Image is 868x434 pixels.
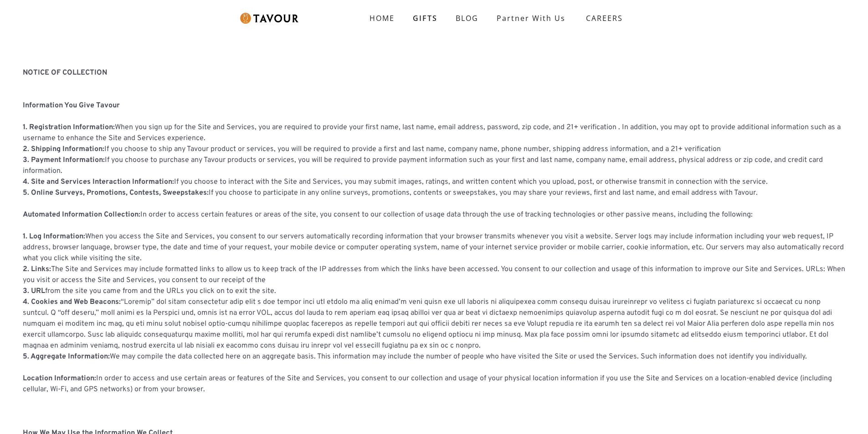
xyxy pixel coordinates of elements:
[370,13,395,23] strong: HOME
[23,232,85,241] strong: 1. Log Information:
[575,5,630,31] a: CAREERS
[23,265,51,274] strong: 2. Links:
[23,123,115,132] strong: 1. Registration Information:
[23,68,107,77] strong: NOTICE OF COLLECTION ‍
[488,9,575,27] a: partner with us
[23,287,45,296] strong: 3. URL
[360,9,404,27] a: HOME
[404,9,447,27] a: GIFTS
[23,298,121,307] strong: 4. Cookies and Web Beacons:
[23,210,140,219] strong: Automated Information Collection:
[447,9,488,27] a: BLOG
[23,374,96,383] strong: Location Information:
[23,352,110,361] strong: 5. Aggregate Information:
[23,177,174,187] strong: 4. Site and Services Interaction Information:
[23,188,209,197] strong: 5. Online Surveys, Promotions, Contests, Sweepstakes:
[23,156,105,165] strong: 3. Payment Information:
[586,9,623,27] strong: CAREERS
[23,101,120,110] strong: Information You Give Tavour ‍
[23,145,104,154] strong: 2. Shipping Information:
